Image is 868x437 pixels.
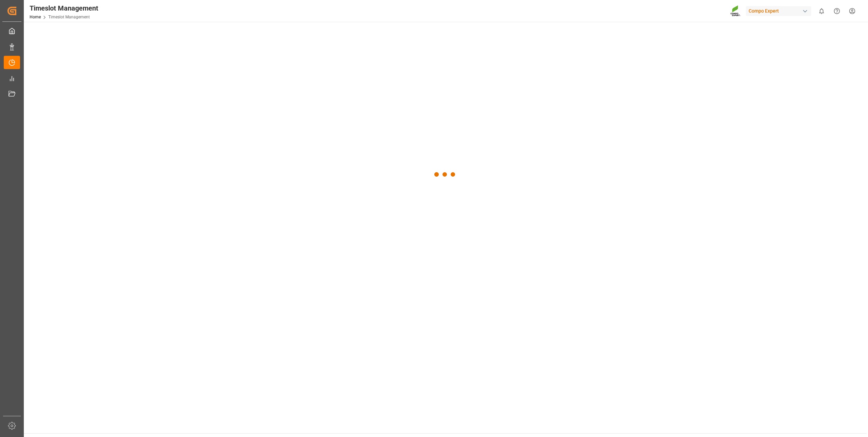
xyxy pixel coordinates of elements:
a: Home [30,15,41,19]
button: Help Center [829,3,845,19]
img: Screenshot%202023-09-29%20at%2010.02.21.png_1712312052.png [730,5,741,17]
div: Timeslot Management [30,3,98,13]
button: Compo Expert [746,4,814,17]
div: Compo Expert [746,6,811,16]
button: show 0 new notifications [814,3,829,19]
